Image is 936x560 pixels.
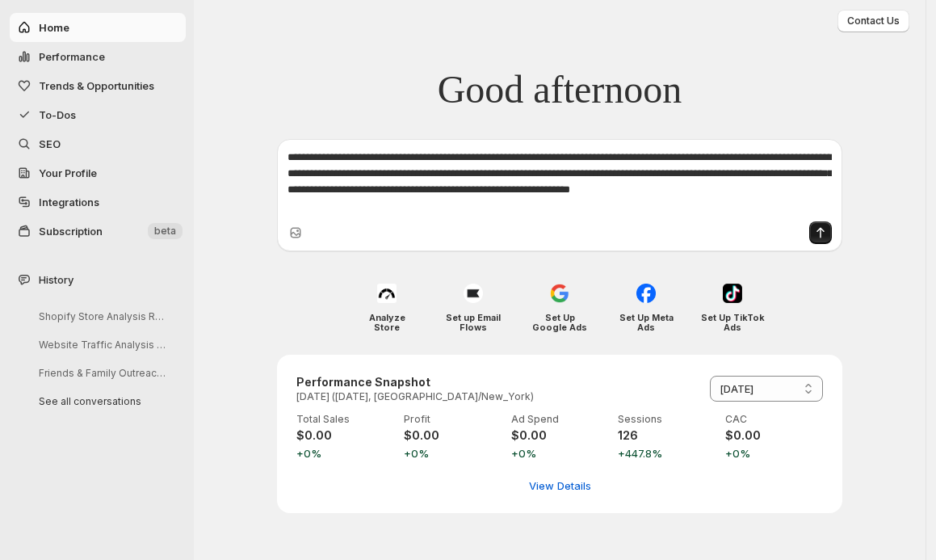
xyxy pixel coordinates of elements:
[809,221,832,244] button: Send message
[39,108,76,121] span: To-Dos
[511,413,609,426] p: Ad Spend
[39,137,61,150] span: SEO
[10,129,186,158] a: SEO
[10,100,186,129] button: To-Dos
[529,478,591,494] span: View Details
[26,304,179,329] button: Shopify Store Analysis Request
[618,445,716,461] span: +447.8%
[615,313,678,332] h4: Set Up Meta Ads
[511,445,609,461] span: +0%
[39,225,103,238] span: Subscription
[701,313,765,332] h4: Set Up TikTok Ads
[837,10,909,32] button: Contact Us
[847,15,900,27] span: Contact Us
[296,413,394,426] p: Total Sales
[723,284,742,303] img: Set Up TikTok Ads icon
[39,21,69,34] span: Home
[511,427,609,444] h4: $0.00
[296,445,394,461] span: +0%
[296,374,534,390] h3: Performance Snapshot
[725,413,823,426] p: CAC
[438,66,682,113] span: Good afternoon
[377,284,397,303] img: Analyze Store icon
[39,50,105,63] span: Performance
[618,413,716,426] p: Sessions
[26,360,179,385] button: Friends & Family Outreach Spreadsheet Creation
[636,284,656,303] img: Set Up Meta Ads icon
[10,71,186,100] button: Trends & Opportunities
[519,473,601,499] button: View detailed performance
[404,445,502,461] span: +0%
[528,313,592,332] h4: Set Up Google Ads
[26,389,179,414] button: See all conversations
[296,427,394,444] h4: $0.00
[355,313,419,332] h4: Analyze Store
[296,390,534,403] p: [DATE] ([DATE], [GEOGRAPHIC_DATA]/New_York)
[39,196,99,208] span: Integrations
[10,42,186,71] button: Performance
[404,427,502,444] h4: $0.00
[404,413,502,426] p: Profit
[550,284,569,303] img: Set Up Google Ads icon
[10,13,186,42] button: Home
[26,332,179,357] button: Website Traffic Analysis Breakdown
[725,445,823,461] span: +0%
[10,158,186,187] a: Your Profile
[39,272,73,288] span: History
[725,427,823,444] h4: $0.00
[442,313,506,332] h4: Set up Email Flows
[10,217,186,246] button: Subscription
[288,225,304,241] button: Upload image
[464,284,483,303] img: Set up Email Flows icon
[618,427,716,444] h4: 126
[154,225,176,238] span: beta
[39,79,154,92] span: Trends & Opportunities
[10,187,186,217] a: Integrations
[39,166,97,179] span: Your Profile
